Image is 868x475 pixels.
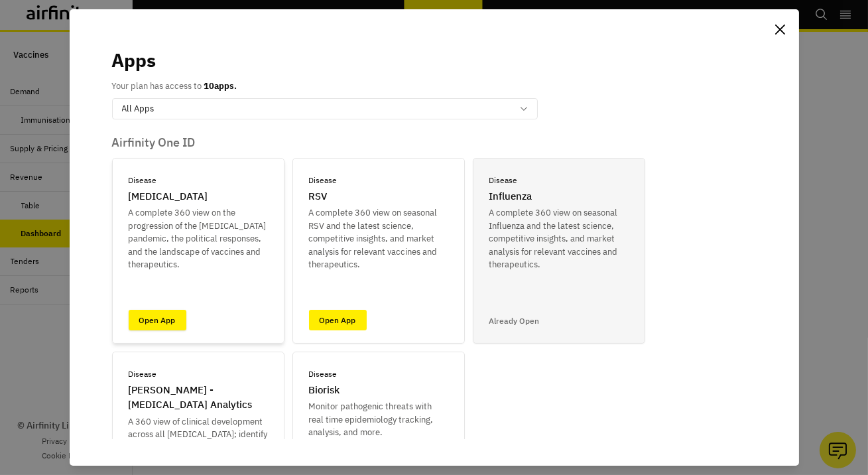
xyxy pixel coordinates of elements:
[129,206,268,271] p: A complete 360 view on the progression of the [MEDICAL_DATA] pandemic, the political responses, a...
[129,174,157,186] p: Disease
[129,189,208,204] p: [MEDICAL_DATA]
[309,400,448,439] p: Monitor pathogenic threats with real time epidemiology tracking, analysis, and more.
[489,315,540,327] p: Already Open
[489,206,629,271] p: A complete 360 view on seasonal Influenza and the latest science, competitive insights, and marke...
[309,174,338,186] p: Disease
[204,80,237,92] b: 10 apps.
[129,310,186,330] a: Open App
[112,135,757,150] p: Airfinity One ID
[129,383,268,413] p: [PERSON_NAME] - [MEDICAL_DATA] Analytics
[770,19,791,40] button: Close
[112,46,156,74] p: Apps
[309,206,448,271] p: A complete 360 view on seasonal RSV and the latest science, competitive insights, and market anal...
[309,368,338,380] p: Disease
[489,174,518,186] p: Disease
[112,80,237,93] p: Your plan has access to
[122,102,155,115] p: All Apps
[489,189,532,204] p: Influenza
[309,383,340,398] p: Biorisk
[309,310,367,330] a: Open App
[309,189,328,204] p: RSV
[129,368,157,380] p: Disease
